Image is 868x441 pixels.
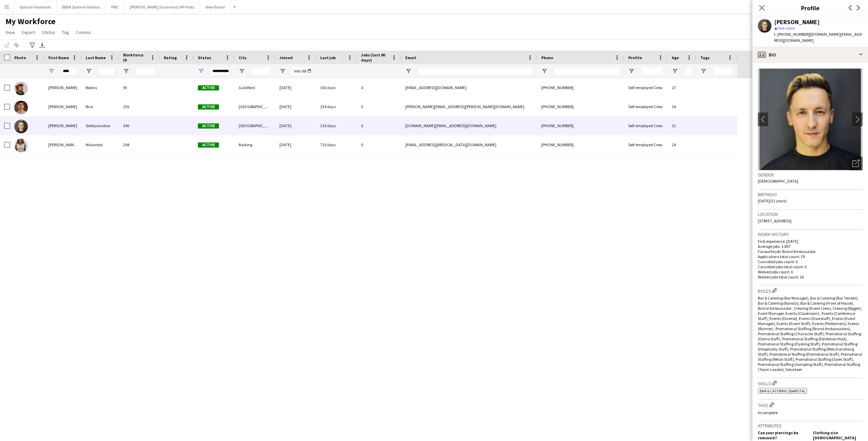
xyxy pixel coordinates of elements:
[275,78,316,97] div: [DATE]
[275,116,316,135] div: [DATE]
[279,55,293,60] span: Joined
[28,41,36,49] app-action-btn: Advanced filters
[774,19,820,25] div: [PERSON_NAME]
[119,78,160,97] div: 93
[316,78,357,97] div: 303 days
[668,116,696,135] div: 31
[668,135,696,154] div: 24
[758,264,863,269] p: Cancelled jobs total count: 0
[235,97,275,116] div: [GEOGRAPHIC_DATA]
[758,191,863,198] h3: Birthday
[59,28,72,37] a: Tag
[44,116,82,135] div: [PERSON_NAME]
[39,28,58,37] a: Status
[5,29,15,35] span: View
[82,135,119,154] div: Mulumba
[164,55,177,60] span: Rating
[758,172,863,178] h3: Gender
[700,68,707,74] button: Open Filter Menu
[554,67,620,75] input: Phone Filter Input
[668,78,696,97] div: 27
[357,135,401,154] div: 0
[713,67,733,75] input: Tags Filter Input
[316,135,357,154] div: 710 days
[275,135,316,154] div: [DATE]
[774,32,862,43] span: | [DOMAIN_NAME][EMAIL_ADDRESS][DOMAIN_NAME]
[758,244,863,249] p: Average jobs: 1.857
[405,68,411,74] button: Open Filter Menu
[357,78,401,97] div: 0
[758,295,862,372] span: Bar & Catering (Bar Manager), Bar & Catering (Bar Tender), Bar & Catering (Barista), Bar & Cateri...
[752,47,868,63] div: Bio
[119,116,160,135] div: 340
[82,97,119,116] div: Rice
[275,97,316,116] div: [DATE]
[401,97,537,116] div: [PERSON_NAME][EMAIL_ADDRESS][PERSON_NAME][DOMAIN_NAME]
[401,78,537,97] div: [EMAIL_ADDRESS][DOMAIN_NAME]
[849,157,863,170] div: Open photos pop-in
[624,116,668,135] div: Self-employed Crew
[758,179,798,184] span: [DEMOGRAPHIC_DATA]
[19,28,38,37] a: Export
[684,67,692,75] input: Age Filter Input
[123,68,129,74] button: Open Filter Menu
[98,67,115,75] input: Last Name Filter Input
[61,67,78,75] input: First Name Filter Input
[758,259,863,264] p: Cancelled jobs count: 0
[758,379,863,387] h3: Skills
[5,16,55,27] span: My Workforce
[123,52,148,63] span: Workforce ID
[624,97,668,116] div: Self-employed Crew
[235,78,275,97] div: Guildford
[62,29,69,35] span: Tag
[758,254,863,259] p: Applications total count: 29
[86,55,106,60] span: Last Name
[14,82,28,95] img: Alex Robins
[198,104,219,109] span: Active
[641,67,664,75] input: Profile Filter Input
[198,123,219,129] span: Active
[758,430,807,440] h5: Can your piercings be removed?
[44,97,82,116] div: [PERSON_NAME]
[14,120,28,133] img: Alexey Steklyannikov
[44,78,82,97] div: [PERSON_NAME]
[537,116,624,135] div: [PHONE_NUMBER]
[239,68,245,74] button: Open Filter Menu
[14,0,57,14] button: Spanish Hostesses
[316,97,357,116] div: 339 days
[758,211,863,217] h3: Location
[357,116,401,135] div: 0
[758,218,792,223] span: [STREET_ADDRESS]
[758,410,863,415] p: Incomplete
[42,29,55,35] span: Status
[628,68,634,74] button: Open Filter Menu
[239,55,246,60] span: City
[316,116,357,135] div: 316 days
[48,68,54,74] button: Open Filter Menu
[198,142,219,148] span: Active
[119,135,160,154] div: 294
[672,55,679,60] span: Age
[135,67,156,75] input: Workforce ID Filter Input
[668,97,696,116] div: 34
[758,401,863,408] h3: Tags
[672,68,678,74] button: Open Filter Menu
[760,388,805,393] span: Bar & Catering (Barista)
[758,249,863,254] p: Favourite job: Brand Ambassador
[758,423,863,429] h3: Attributes
[758,274,863,279] p: Worked jobs total count: 26
[758,68,863,170] img: Crew avatar or photo
[758,239,863,244] p: First experience: [DATE]
[537,78,624,97] div: [PHONE_NUMBER]
[14,139,28,152] img: Eugenie-Alexia Mulumba
[292,67,312,75] input: Joined Filter Input
[44,135,82,154] div: [PERSON_NAME][MEDICAL_DATA]
[119,97,160,116] div: 255
[48,55,69,60] span: First Name
[758,198,787,203] span: [DATE] (31 years)
[198,55,211,60] span: Status
[3,28,18,37] a: View
[541,68,547,74] button: Open Filter Menu
[82,116,119,135] div: Steklyannikov
[320,55,336,60] span: Last job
